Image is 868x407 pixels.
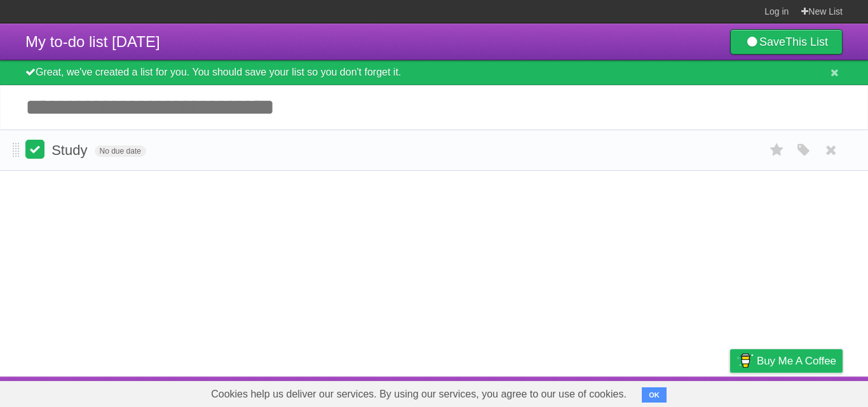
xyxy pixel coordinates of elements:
a: Terms [670,380,698,404]
a: SaveThis List [730,29,843,55]
a: Suggest a feature [763,380,843,404]
span: Study [51,142,90,158]
span: No due date [95,145,146,157]
label: Done [25,140,44,159]
span: Cookies help us deliver our services. By using our services, you agree to our use of cookies. [198,382,639,407]
b: This List [785,36,828,48]
button: OK [642,387,667,403]
label: Star task [765,140,789,161]
a: Privacy [714,380,747,404]
span: My to-do list [DATE] [25,33,160,50]
a: Developers [603,380,654,404]
img: Buy me a coffee [736,350,754,371]
a: Buy me a coffee [730,349,843,373]
a: About [561,380,588,404]
span: Buy me a coffee [757,350,836,372]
